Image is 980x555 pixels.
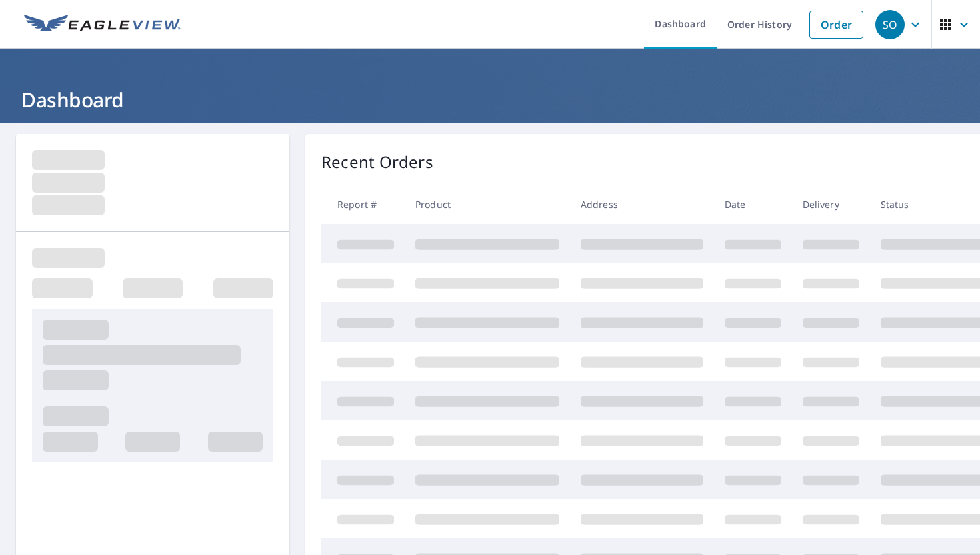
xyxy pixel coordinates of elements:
[809,11,863,39] a: Order
[875,10,905,39] div: SO
[714,185,792,224] th: Date
[792,185,870,224] th: Delivery
[321,150,433,174] p: Recent Orders
[24,15,181,35] img: EV Logo
[570,185,714,224] th: Address
[405,185,570,224] th: Product
[321,185,405,224] th: Report #
[16,86,964,113] h1: Dashboard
